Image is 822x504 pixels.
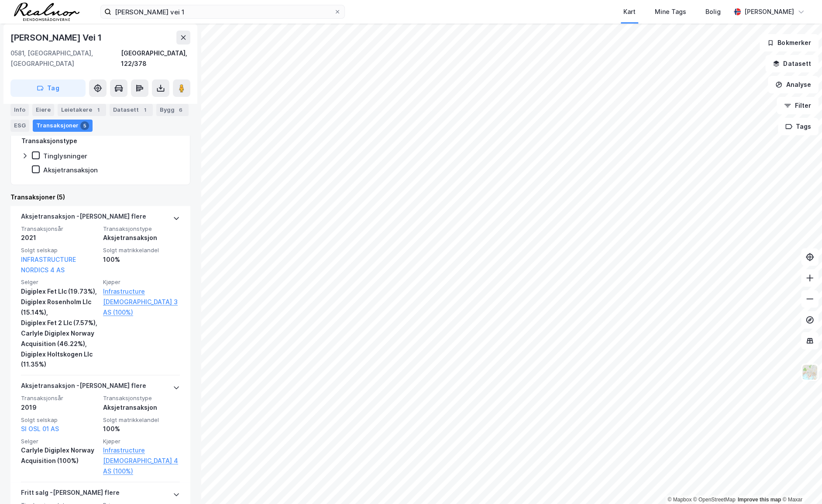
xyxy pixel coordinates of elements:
a: Infrastructure [DEMOGRAPHIC_DATA] 3 AS (100%) [103,286,180,318]
span: Kjøper [103,438,180,445]
span: Solgt selskap [21,416,98,424]
span: Solgt selskap [21,247,98,254]
div: [GEOGRAPHIC_DATA], 122/378 [121,48,190,69]
div: 2021 [21,233,98,243]
button: Datasett [765,55,819,72]
a: INFRASTRUCTURE NORDICS 4 AS [21,256,76,274]
div: Digiplex Fet Llc (19.73%), [21,286,98,297]
div: Aksjetransaksjon [43,166,98,174]
div: Leietakere [58,104,106,116]
iframe: Chat Widget [778,462,822,504]
div: 0581, [GEOGRAPHIC_DATA], [GEOGRAPHIC_DATA] [10,48,121,69]
div: Digiplex Fet 2 Llc (7.57%), [21,318,98,328]
div: [PERSON_NAME] Vei 1 [10,31,103,45]
div: Datasett [110,104,153,116]
input: Søk på adresse, matrikkel, gårdeiere, leietakere eller personer [111,5,334,18]
div: Aksjetransaksjon - [PERSON_NAME] flere [21,211,146,225]
button: Analyse [768,76,819,93]
div: 100% [103,254,180,265]
div: Digiplex Holtskogen Llc (11.35%) [21,349,98,370]
img: Z [801,364,818,381]
img: realnor-logo.934646d98de889bb5806.png [14,3,79,21]
span: Solgt matrikkelandel [103,247,180,254]
div: 5 [80,121,89,130]
a: SI OSL 01 AS [21,425,59,432]
div: Kontrollprogram for chat [778,462,822,504]
div: Bygg [156,104,189,116]
div: Aksjetransaksjon - [PERSON_NAME] flere [21,381,146,394]
a: Mapbox [667,497,691,503]
div: Aksjetransaksjon [103,402,180,413]
div: Bolig [705,7,721,17]
button: Tags [778,118,819,135]
div: Transaksjonstype [21,136,77,146]
span: Selger [21,278,98,286]
div: Transaksjoner [33,120,93,132]
span: Selger [21,438,98,445]
div: 2019 [21,402,98,413]
div: 6 [176,106,185,114]
span: Transaksjonsår [21,394,98,402]
div: [PERSON_NAME] [744,7,794,17]
div: Tinglysninger [43,152,87,160]
div: Kart [623,7,636,17]
div: 1 [94,106,103,114]
span: Transaksjonstype [103,225,180,233]
div: Eiere [32,104,54,116]
a: OpenStreetMap [693,497,736,503]
button: Filter [777,97,819,114]
div: Digiplex Rosenholm Llc (15.14%), [21,297,98,318]
div: Carlyle Digiplex Norway Acquisition (46.22%), [21,328,98,349]
span: Solgt matrikkelandel [103,416,180,424]
a: Improve this map [738,497,781,503]
span: Kjøper [103,278,180,286]
div: 100% [103,424,180,434]
a: Infrastructure [DEMOGRAPHIC_DATA] 4 AS (100%) [103,445,180,477]
div: Aksjetransaksjon [103,233,180,243]
div: 1 [141,106,149,114]
div: ESG [10,120,29,132]
div: Transaksjoner (5) [10,192,190,202]
button: Tag [10,79,86,97]
div: Mine Tags [655,7,686,17]
div: Info [10,104,29,116]
div: Fritt salg - [PERSON_NAME] flere [21,487,120,501]
button: Bokmerker [760,34,819,51]
div: Carlyle Digiplex Norway Acquisition (100%) [21,445,98,466]
span: Transaksjonsår [21,225,98,233]
span: Transaksjonstype [103,394,180,402]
